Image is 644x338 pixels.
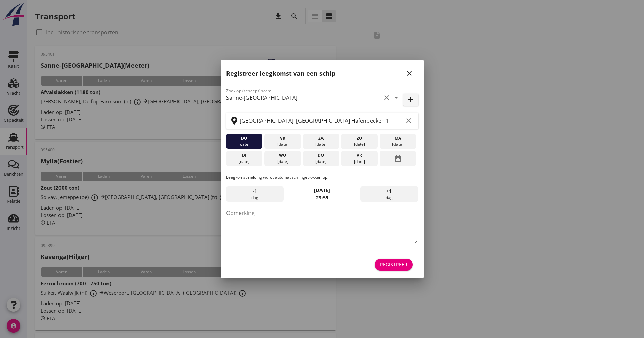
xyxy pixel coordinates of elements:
[226,186,284,202] div: dag
[343,159,376,165] div: [DATE]
[266,159,299,165] div: [DATE]
[266,152,299,159] div: wo
[226,174,418,180] p: Leegkomstmelding wordt automatisch ingetrokken op:
[228,141,261,147] div: [DATE]
[316,194,328,201] strong: 23:59
[304,159,337,165] div: [DATE]
[266,135,299,141] div: vr
[253,187,257,195] span: -1
[392,94,400,102] i: arrow_drop_down
[304,135,337,141] div: za
[381,141,414,147] div: [DATE]
[375,259,413,271] button: Registreer
[226,92,381,103] input: Zoek op (scheeps)naam
[381,135,414,141] div: ma
[407,96,415,104] i: add
[314,187,330,193] strong: [DATE]
[304,152,337,159] div: do
[228,159,261,165] div: [DATE]
[360,186,418,202] div: dag
[383,94,391,102] i: clear
[343,152,376,159] div: vr
[304,141,337,147] div: [DATE]
[228,152,261,159] div: di
[240,115,403,126] input: Zoek op terminal of plaats
[405,117,413,125] i: clear
[394,152,402,165] i: date_range
[226,208,418,243] textarea: Opmerking
[343,135,376,141] div: zo
[266,141,299,147] div: [DATE]
[405,69,413,77] i: close
[226,69,335,78] h2: Registreer leegkomst van een schip
[228,135,261,141] div: do
[380,261,407,268] div: Registreer
[386,187,392,195] span: +1
[343,141,376,147] div: [DATE]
